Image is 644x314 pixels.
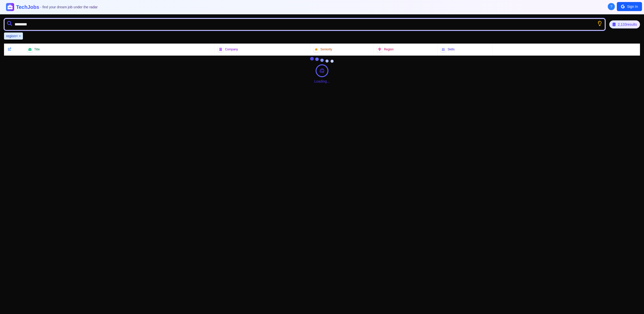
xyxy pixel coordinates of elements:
span: ? [611,4,613,9]
span: - find your dream job under the radar [40,5,98,9]
button: Show search tips [597,21,602,26]
button: About Techjobs [608,3,615,10]
span: Skills [448,47,455,51]
span: region= [6,33,18,39]
span: Region [384,47,393,51]
div: 2,133 results [609,20,640,28]
button: Remove region= filter [19,33,21,39]
h1: TechJobs [16,4,98,11]
span: Company [225,47,238,51]
span: Seniority [320,47,332,51]
button: Sign In [617,2,642,11]
span: Title [34,47,40,51]
div: Loading... [314,79,330,84]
